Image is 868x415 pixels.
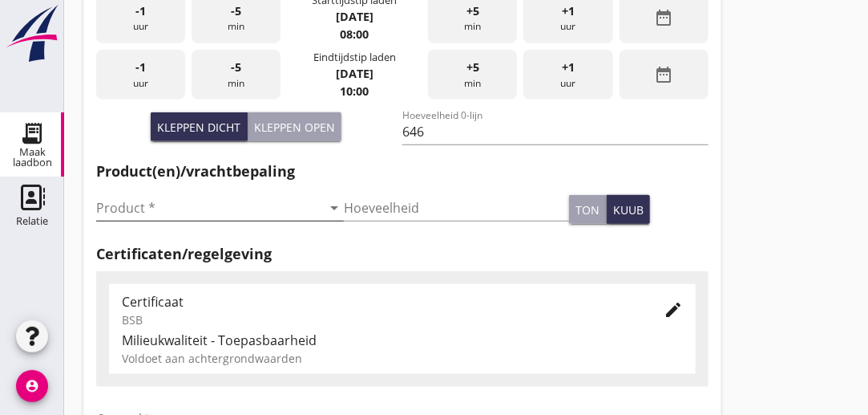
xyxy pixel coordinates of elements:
strong: 10:00 [340,83,369,99]
div: ton [575,201,600,218]
button: Kleppen open [248,112,341,141]
strong: [DATE] [336,9,373,24]
span: +1 [562,59,575,76]
input: Product * [96,195,321,221]
i: date_range [654,65,673,84]
div: min [192,50,281,100]
div: Milieukwaliteit - Toepasbaarheid [122,331,683,350]
i: arrow_drop_down [325,198,344,218]
div: min [428,50,517,100]
div: Eindtijdstip laden [313,50,396,65]
strong: 08:00 [340,26,369,42]
input: Hoeveelheid [344,195,569,221]
span: +5 [466,59,479,76]
div: BSB [122,311,638,328]
span: -1 [135,2,146,20]
div: Relatie [16,216,48,226]
div: uur [523,50,612,100]
div: Kleppen open [254,119,335,136]
span: -5 [231,2,241,20]
img: logo-small.a267ee39.svg [3,4,61,63]
i: edit [664,300,683,319]
input: Hoeveelheid 0-lijn [402,119,709,144]
div: uur [96,50,185,100]
i: account_circle [16,370,48,402]
div: Certificaat [122,292,638,311]
button: ton [569,195,607,224]
h2: Product(en)/vrachtbepaling [96,161,709,182]
span: +1 [562,2,575,20]
strong: [DATE] [336,66,373,81]
div: Voldoet aan achtergrondwaarden [122,350,683,367]
i: date_range [654,8,673,27]
div: kuub [613,201,644,218]
span: +5 [466,2,479,20]
span: -1 [135,59,146,76]
span: -5 [231,59,241,76]
h2: Certificaten/regelgeving [96,243,709,265]
button: Kleppen dicht [151,112,248,141]
button: kuub [607,195,650,224]
div: Kleppen dicht [157,119,240,136]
